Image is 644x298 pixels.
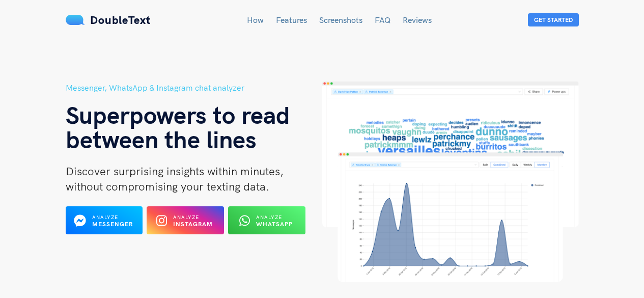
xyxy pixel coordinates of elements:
[228,206,305,234] button: Analyze WhatsApp
[66,164,284,178] span: Discover surprising insights within minutes,
[66,206,143,234] button: Analyze Messenger
[147,206,224,234] button: Analyze Instagram
[66,124,257,154] span: between the lines
[228,220,305,229] a: Analyze WhatsApp
[256,220,293,228] b: WhatsApp
[66,179,269,194] span: without compromising your texting data.
[375,15,390,25] a: FAQ
[322,82,579,282] img: hero
[147,220,224,229] a: Analyze Instagram
[66,13,151,27] a: DoubleText
[66,82,322,94] h5: Messenger, WhatsApp & Instagram chat analyzer
[528,13,579,26] button: Get Started
[90,13,151,27] span: DoubleText
[92,214,118,221] span: Analyze
[173,214,199,221] span: Analyze
[66,99,290,130] span: Superpowers to read
[276,15,307,25] a: Features
[319,15,362,25] a: Screenshots
[92,220,133,228] b: Messenger
[403,15,432,25] a: Reviews
[173,220,213,228] b: Instagram
[66,220,143,229] a: Analyze Messenger
[247,15,264,25] a: How
[256,214,282,221] span: Analyze
[66,15,85,25] img: mS3x8y1f88AAAAABJRU5ErkJggg==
